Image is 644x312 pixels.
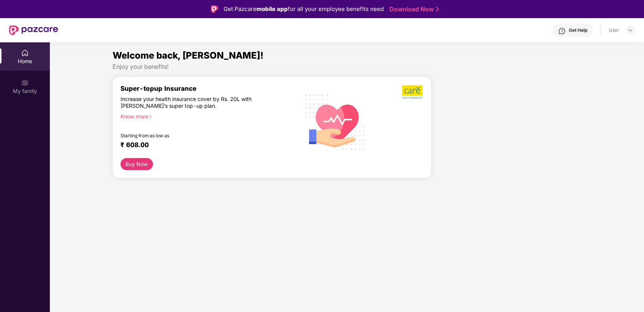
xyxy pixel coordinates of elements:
div: Know more [120,113,293,118]
img: svg+xml;base64,PHN2ZyBpZD0iRHJvcGRvd24tMzJ4MzIiIHhtbG5zPSJodHRwOi8vd3d3LnczLm9yZy8yMDAwL3N2ZyIgd2... [627,27,633,33]
img: svg+xml;base64,PHN2ZyB4bWxucz0iaHR0cDovL3d3dy53My5vcmcvMjAwMC9zdmciIHhtbG5zOnhsaW5rPSJodHRwOi8vd3... [299,85,371,158]
div: Starting from as low as [120,133,265,138]
div: User [609,27,619,33]
img: Stroke [436,5,439,13]
div: Get Help [569,27,587,33]
strong: mobile app [256,5,288,12]
div: Super-topup Insurance [120,85,297,92]
div: Enjoy your benefits! [113,63,582,71]
a: Download Now [389,5,437,13]
img: New Pazcare Logo [9,25,58,35]
img: b5dec4f62d2307b9de63beb79f102df3.png [402,85,423,99]
img: svg+xml;base64,PHN2ZyB3aWR0aD0iMjAiIGhlaWdodD0iMjAiIHZpZXdCb3g9IjAgMCAyMCAyMCIgZmlsbD0ibm9uZSIgeG... [21,79,29,87]
div: Increase your health insurance cover by Rs. 20L with [PERSON_NAME]’s super top-up plan. [120,96,265,110]
div: Get Pazcare for all your employee benefits need [224,5,384,14]
div: ₹ 608.00 [120,141,290,150]
img: Logo [211,5,218,13]
img: svg+xml;base64,PHN2ZyBpZD0iSG9tZSIgeG1sbnM9Imh0dHA6Ly93d3cudzMub3JnLzIwMDAvc3ZnIiB3aWR0aD0iMjAiIG... [21,49,29,57]
span: right [148,115,152,119]
img: svg+xml;base64,PHN2ZyBpZD0iSGVscC0zMngzMiIgeG1sbnM9Imh0dHA6Ly93d3cudzMub3JnLzIwMDAvc3ZnIiB3aWR0aD... [558,27,566,35]
button: Buy Now [120,158,153,170]
span: Welcome back, [PERSON_NAME]! [113,50,264,61]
